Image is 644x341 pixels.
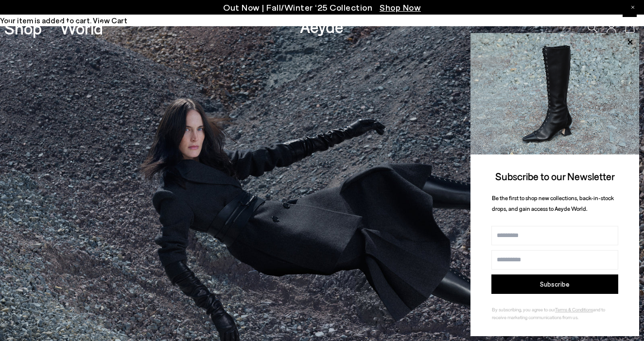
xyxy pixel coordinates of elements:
span: Subscribe to our Newsletter [495,170,615,182]
a: Terms & Conditions [555,307,593,312]
a: Aeyde [300,16,344,36]
a: Shop [4,19,42,36]
p: Out Now | Fall/Winter ‘25 Collection [223,1,421,14]
button: Subscribe [491,274,618,294]
img: 2a6287a1333c9a56320fd6e7b3c4a9a9.jpg [470,33,639,154]
span: 0 [635,25,640,31]
span: Be the first to shop new collections, back-in-stock drops, and gain access to Aeyde World. [492,194,614,212]
a: World [60,19,103,36]
a: 0 [625,22,635,33]
span: Navigate to /collections/new-in [380,2,421,13]
span: By subscribing, you agree to our [492,307,555,312]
